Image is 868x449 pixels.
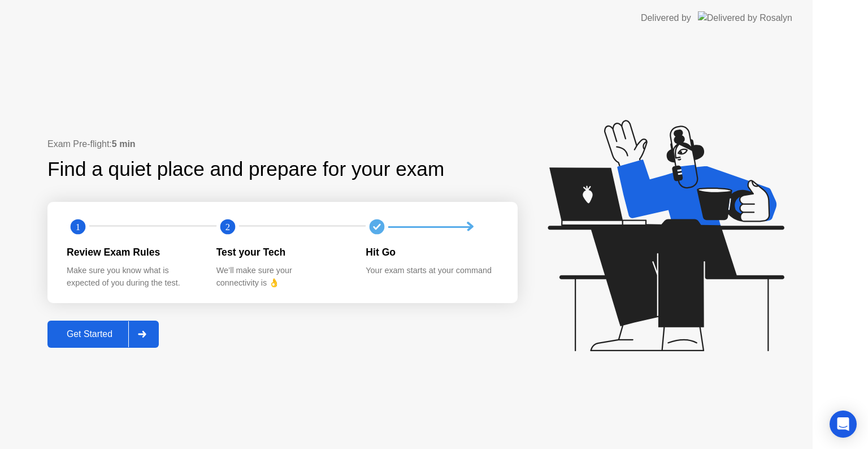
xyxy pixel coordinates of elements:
[225,222,230,232] text: 2
[47,321,159,348] button: Get Started
[67,245,198,260] div: Review Exam Rules
[216,245,348,260] div: Test your Tech
[830,411,857,438] div: Open Intercom Messenger
[47,137,518,151] div: Exam Pre-flight:
[216,265,348,289] div: We’ll make sure your connectivity is 👌
[112,139,136,149] b: 5 min
[366,265,497,277] div: Your exam starts at your command
[698,11,792,24] img: Delivered by Rosalyn
[366,245,497,260] div: Hit Go
[47,154,446,184] div: Find a quiet place and prepare for your exam
[76,222,80,232] text: 1
[67,265,198,289] div: Make sure you know what is expected of you during the test.
[641,11,691,25] div: Delivered by
[51,329,128,339] div: Get Started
